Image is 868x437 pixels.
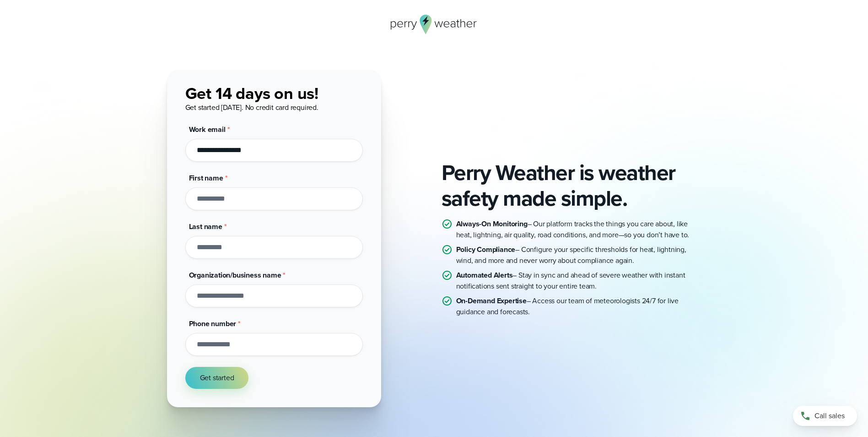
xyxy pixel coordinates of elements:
[189,270,281,280] span: Organization/business name
[793,406,857,426] a: Call sales
[456,244,701,266] p: – Configure your specific thresholds for heat, lightning, wind, and more and never worry about co...
[189,221,222,232] span: Last name
[456,218,701,240] p: – Our platform tracks the things you care about, like heat, lightning, air quality, road conditio...
[456,295,527,306] strong: On-Demand Expertise
[189,318,237,329] span: Phone number
[185,367,249,389] button: Get started
[189,173,223,183] span: First name
[185,102,318,113] span: Get started [DATE]. No credit card required.
[185,81,318,105] span: Get 14 days on us!
[814,410,845,421] span: Call sales
[200,372,234,383] span: Get started
[442,160,701,211] h2: Perry Weather is weather safety made simple.
[456,270,701,292] p: – Stay in sync and ahead of severe weather with instant notifications sent straight to your entir...
[456,295,701,317] p: – Access our team of meteorologists 24/7 for live guidance and forecasts.
[189,124,226,135] span: Work email
[456,270,513,280] strong: Automated Alerts
[456,244,516,255] strong: Policy Compliance
[456,218,528,229] strong: Always-On Monitoring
